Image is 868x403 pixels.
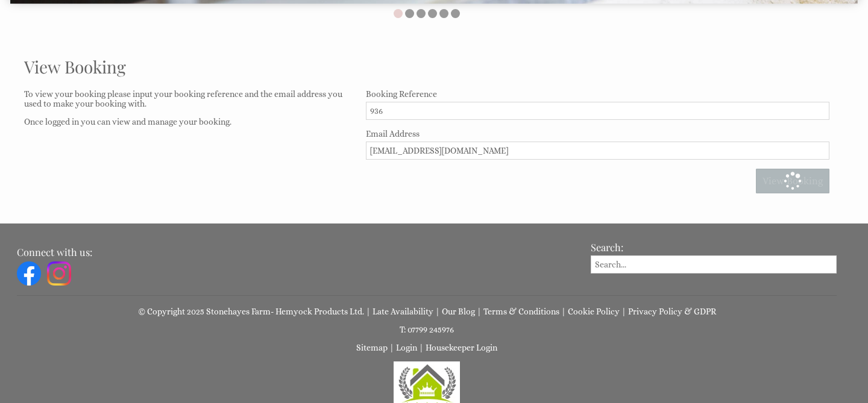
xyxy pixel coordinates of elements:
img: Instagram [47,261,71,286]
a: Cookie Policy [568,307,620,316]
span: | [435,307,440,316]
p: Once logged in you can view and manage your booking. [24,117,351,127]
span: | [366,307,371,316]
span: | [621,307,626,316]
span: | [477,307,482,316]
a: Our Blog [442,307,475,316]
a: Privacy Policy & GDPR [628,307,716,316]
p: To view your booking please input your booking reference and the email address you used to make y... [24,89,351,108]
span: | [419,343,424,352]
a: Sitemap [356,343,388,352]
a: Housekeeper Login [426,343,497,352]
label: Email Address [366,129,829,139]
a: T: 07799 245976 [400,325,454,334]
h3: Connect with us: [17,245,574,258]
span: | [561,307,566,316]
a: Terms & Conditions [483,307,559,316]
img: Facebook [17,261,41,286]
input: The email address you used to make the booking [366,142,829,160]
a: Late Availability [373,307,433,316]
button: View Booking [756,169,829,193]
input: Search... [591,255,837,273]
span: | [389,343,394,352]
a: © Copyright 2025 Stonehayes Farm- Hemyock Products Ltd. [138,307,364,316]
a: Login [396,343,417,352]
span: View Booking [763,175,823,187]
input: Your booking reference, e.g. 232 [366,102,829,120]
h1: View Booking [24,55,829,78]
h3: Search: [591,240,837,254]
label: Booking Reference [366,89,829,99]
